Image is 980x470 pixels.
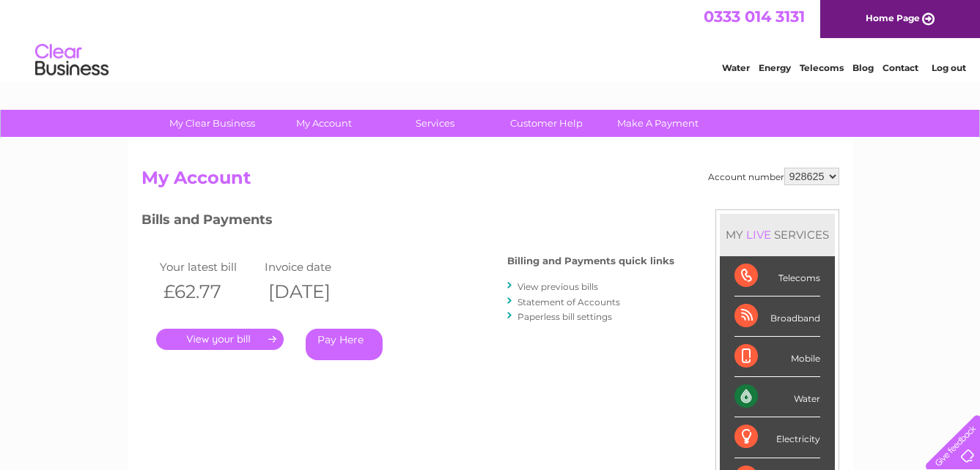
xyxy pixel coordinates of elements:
a: . [156,329,284,350]
div: Account number [708,168,839,185]
div: Water [734,377,820,417]
h2: My Account [141,168,839,195]
a: Contact [883,62,918,73]
h4: Billing and Payments quick links [507,255,674,266]
a: Blog [852,62,874,73]
a: Telecoms [800,62,844,73]
td: Invoice date [261,257,366,277]
a: My Clear Business [152,110,273,137]
h3: Bills and Payments [141,209,674,235]
a: Energy [759,62,791,73]
div: LIVE [743,228,774,242]
a: 0333 014 3131 [704,7,805,26]
div: Electricity [734,417,820,458]
div: Telecoms [734,256,820,296]
a: Services [375,110,495,137]
div: Broadband [734,296,820,337]
img: logo.png [34,38,109,83]
a: My Account [263,110,384,137]
a: Statement of Accounts [517,296,620,307]
a: Make A Payment [597,110,718,137]
div: Mobile [734,337,820,377]
th: [DATE] [261,277,366,307]
a: Pay Here [306,329,383,360]
a: View previous bills [517,281,598,292]
div: Clear Business is a trading name of Verastar Limited (registered in [GEOGRAPHIC_DATA] No. 3667643... [144,8,837,71]
td: Your latest bill [156,257,262,277]
div: MY SERVICES [720,214,835,255]
a: Paperless bill settings [517,311,612,322]
th: £62.77 [156,277,262,307]
a: Water [722,62,750,73]
a: Log out [932,62,966,73]
a: Customer Help [486,110,607,137]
